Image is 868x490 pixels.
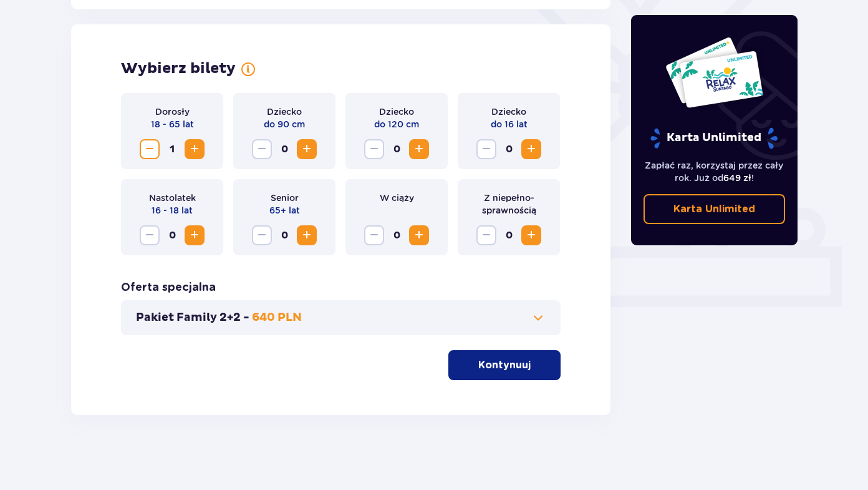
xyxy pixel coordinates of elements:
[274,139,294,159] span: 0
[665,36,764,109] img: Dwie karty całoroczne do Suntago z napisem 'UNLIMITED RELAX', na białym tle z tropikalnymi liśćmi...
[387,225,407,245] span: 0
[499,225,519,245] span: 0
[121,280,216,295] h3: Oferta specjalna
[140,139,160,159] button: Zmniejsz
[185,225,205,245] button: Zwiększ
[121,59,236,78] h2: Wybierz bilety
[448,350,561,380] button: Kontynuuj
[644,194,786,224] a: Karta Unlimited
[136,310,249,325] p: Pakiet Family 2+2 -
[387,139,407,159] span: 0
[476,139,496,159] button: Zmniejsz
[468,192,550,217] p: Z niepełno­sprawnością
[162,225,182,245] span: 0
[476,225,496,245] button: Zmniejsz
[649,127,779,149] p: Karta Unlimited
[478,358,531,372] p: Kontynuuj
[409,139,429,159] button: Zwiększ
[644,159,786,184] p: Zapłać raz, korzystaj przez cały rok. Już od !
[364,139,384,159] button: Zmniejsz
[297,225,317,245] button: Zwiększ
[267,105,302,118] p: Dziecko
[136,310,546,325] button: Pakiet Family 2+2 -640 PLN
[151,118,194,130] p: 18 - 65 lat
[185,139,205,159] button: Zwiększ
[274,225,294,245] span: 0
[297,139,317,159] button: Zwiększ
[152,204,193,217] p: 16 - 18 lat
[374,118,419,130] p: do 120 cm
[252,139,272,159] button: Zmniejsz
[379,105,414,118] p: Dziecko
[162,139,182,159] span: 1
[149,192,196,204] p: Nastolatek
[271,192,299,204] p: Senior
[269,204,300,217] p: 65+ lat
[380,192,414,204] p: W ciąży
[521,225,541,245] button: Zwiększ
[521,139,541,159] button: Zwiększ
[155,105,190,118] p: Dorosły
[364,225,384,245] button: Zmniejsz
[499,139,519,159] span: 0
[491,118,528,130] p: do 16 lat
[252,225,272,245] button: Zmniejsz
[140,225,160,245] button: Zmniejsz
[491,105,526,118] p: Dziecko
[409,225,429,245] button: Zwiększ
[264,118,305,130] p: do 90 cm
[723,173,751,183] span: 649 zł
[252,310,302,325] p: 640 PLN
[673,202,755,216] p: Karta Unlimited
